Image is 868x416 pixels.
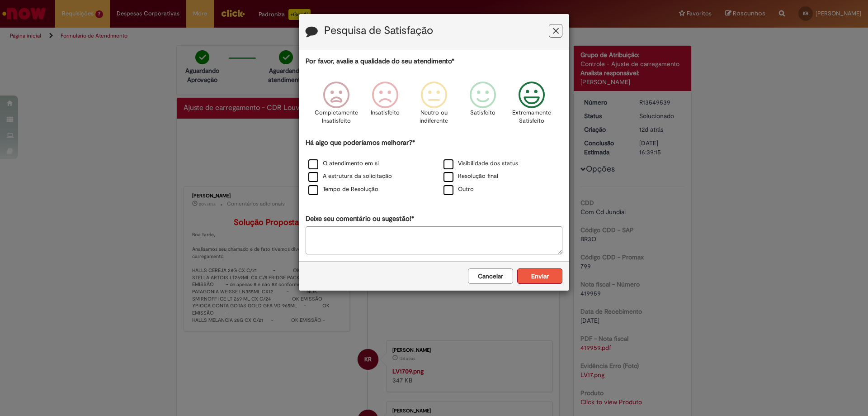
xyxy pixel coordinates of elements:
[443,185,474,194] label: Outro
[306,138,562,196] div: Há algo que poderíamos melhorar?*
[308,159,379,168] label: O atendimento em si
[517,268,562,284] button: Enviar
[362,75,408,137] div: Insatisfeito
[324,25,433,37] label: Pesquisa de Satisfação
[468,268,513,284] button: Cancelar
[308,185,378,194] label: Tempo de Resolução
[308,172,392,181] label: A estrutura da solicitação
[443,172,498,181] label: Resolução final
[418,109,450,125] p: Neutro ou indiferente
[512,109,551,125] p: Extremamente Satisfeito
[411,75,457,137] div: Neutro ou indiferente
[306,57,454,66] label: Por favor, avalie a qualidade do seu atendimento*
[509,75,555,137] div: Extremamente Satisfeito
[443,159,518,168] label: Visibilidade dos status
[315,109,358,125] p: Completamente Insatisfeito
[313,75,359,137] div: Completamente Insatisfeito
[306,214,414,224] label: Deixe seu comentário ou sugestão!*
[371,109,400,117] p: Insatisfeito
[470,109,495,117] p: Satisfeito
[460,75,506,137] div: Satisfeito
